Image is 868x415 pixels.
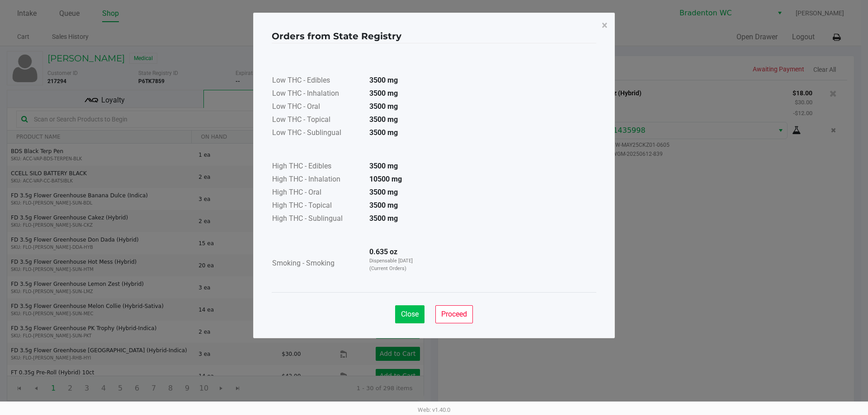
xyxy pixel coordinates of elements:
strong: 3500 mg [369,89,398,98]
td: High THC - Topical [272,200,362,213]
strong: 3500 mg [369,162,398,170]
span: Proceed [441,310,467,318]
strong: 3500 mg [369,214,398,223]
strong: 3500 mg [369,188,398,196]
td: Smoking - Smoking [272,246,362,281]
strong: 0.635 oz [369,247,397,256]
strong: 3500 mg [369,102,398,111]
p: Dispensable [DATE] (Current Orders) [369,257,418,272]
button: Close [395,305,425,323]
td: Low THC - Sublingual [272,127,362,140]
td: High THC - Inhalation [272,173,362,187]
strong: 3500 mg [369,128,398,137]
td: Low THC - Oral [272,101,362,114]
td: High THC - Oral [272,187,362,200]
span: Close [401,310,419,318]
span: Web: v1.40.0 [418,406,450,413]
strong: 10500 mg [369,175,402,183]
strong: 3500 mg [369,201,398,210]
button: Proceed [435,305,473,323]
button: Close [594,13,615,38]
td: Low THC - Inhalation [272,88,362,101]
td: Low THC - Topical [272,114,362,127]
td: High THC - Sublingual [272,213,362,226]
td: Low THC - Edibles [272,75,362,88]
h4: Orders from State Registry [272,29,401,43]
td: High THC - Edibles [272,160,362,173]
strong: 3500 mg [369,76,398,84]
strong: 3500 mg [369,115,398,124]
span: × [602,19,608,32]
